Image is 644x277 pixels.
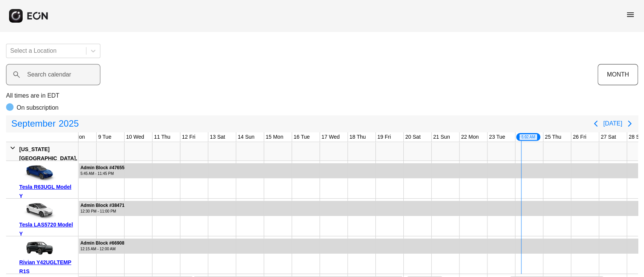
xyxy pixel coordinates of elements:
[152,132,172,142] div: 11 Thu
[236,132,256,142] div: 14 Sun
[543,132,563,142] div: 25 Thu
[264,132,285,142] div: 15 Mon
[80,246,124,252] div: 12:15 AM - 12:00 AM
[432,132,451,142] div: 21 Sun
[19,258,75,276] div: Rivian Y42UGLTEMP R1S
[19,164,57,182] img: car
[598,64,638,85] button: MONTH
[6,91,638,100] p: All times are in EDT
[487,132,507,142] div: 23 Tue
[292,132,311,142] div: 16 Tue
[80,171,124,176] div: 5:45 AM - 11:45 PM
[10,116,57,131] span: September
[622,116,637,131] button: Next page
[515,132,541,142] div: 24 Wed
[19,239,57,258] img: car
[124,132,146,142] div: 10 Wed
[460,132,480,142] div: 22 Mon
[180,132,197,142] div: 12 Fri
[208,132,226,142] div: 13 Sat
[17,103,58,112] p: On subscription
[626,10,635,19] span: menu
[599,132,617,142] div: 27 Sat
[7,116,83,131] button: September2025
[19,145,77,172] div: [US_STATE][GEOGRAPHIC_DATA], [GEOGRAPHIC_DATA]
[348,132,367,142] div: 18 Thu
[80,240,124,246] div: Admin Block #66908
[19,201,57,220] img: car
[376,132,392,142] div: 19 Fri
[27,70,71,79] label: Search calendar
[80,208,124,214] div: 12:30 PM - 11:00 PM
[19,182,75,200] div: Tesla R63UGL Model Y
[80,165,124,171] div: Admin Block #47655
[588,116,603,131] button: Previous page
[97,132,113,142] div: 9 Tue
[320,132,341,142] div: 17 Wed
[571,132,588,142] div: 26 Fri
[404,132,422,142] div: 20 Sat
[19,220,75,238] div: Tesla LAS5720 Model Y
[603,117,622,130] button: [DATE]
[57,116,80,131] span: 2025
[80,203,124,208] div: Admin Block #38471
